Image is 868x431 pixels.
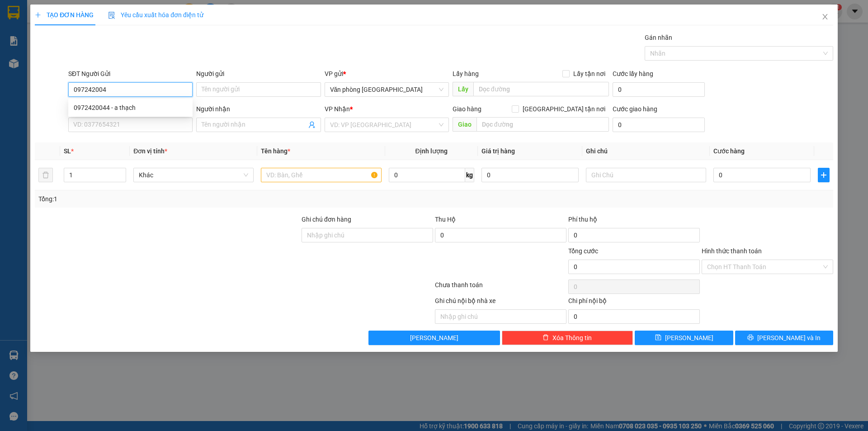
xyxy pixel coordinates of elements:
div: VP gửi [325,69,449,79]
div: Người gửi [196,69,321,79]
span: Định lượng [415,147,448,155]
div: Người nhận [196,104,321,114]
input: Ghi chú đơn hàng [302,228,433,242]
input: Dọc đường [473,82,609,96]
th: Ghi chú [582,142,710,160]
span: Xóa Thông tin [552,333,592,343]
b: An Anh Limousine [11,58,50,101]
b: Biên nhận gởi hàng hóa [58,13,87,87]
span: delete [542,334,549,341]
span: kg [465,168,474,182]
label: Ghi chú đơn hàng [302,216,351,223]
span: Yêu cầu xuất hóa đơn điện tử [108,11,203,19]
input: Cước giao hàng [613,118,705,132]
label: Hình thức thanh toán [702,247,762,255]
span: printer [747,334,754,341]
span: Lấy [453,82,473,96]
label: Gán nhãn [645,34,672,41]
button: Close [812,5,838,30]
div: SĐT Người Gửi [68,69,193,79]
div: Chưa thanh toán [434,280,567,296]
button: delete [38,168,53,182]
div: Phí thu hộ [568,214,700,228]
div: 0972420044 - a thạch [74,103,187,113]
span: Văn phòng Tân Phú [330,83,443,96]
div: Tổng: 1 [38,194,335,204]
div: Ghi chú nội bộ nhà xe [435,296,566,309]
span: [PERSON_NAME] [410,333,458,343]
input: VD: Bàn, Ghế [261,168,381,182]
input: 0 [481,168,579,182]
span: plus [818,171,829,179]
button: [PERSON_NAME] [368,331,500,345]
span: Giao [453,117,476,132]
button: deleteXóa Thông tin [502,331,633,345]
input: Dọc đường [476,117,609,132]
span: save [655,334,661,341]
span: Thu Hộ [435,216,456,223]
label: Cước giao hàng [613,105,657,113]
span: TẠO ĐƠN HÀNG [35,11,94,19]
span: SL [64,147,71,155]
label: Cước lấy hàng [613,70,653,77]
span: Tên hàng [261,147,290,155]
button: printer[PERSON_NAME] và In [735,331,833,345]
input: Nhập ghi chú [435,309,566,324]
span: Lấy tận nơi [570,69,609,79]
span: Giao hàng [453,105,481,113]
span: VP Nhận [325,105,350,113]
span: user-add [308,121,316,128]
span: Đơn vị tính [133,147,167,155]
span: plus [35,12,41,18]
span: Cước hàng [713,147,745,155]
div: Chi phí nội bộ [568,296,700,309]
span: close [821,13,829,20]
span: Khác [139,168,248,182]
div: 0972420044 - a thạch [68,100,193,115]
input: Ghi Chú [586,168,706,182]
span: [PERSON_NAME] và In [757,333,821,343]
button: save[PERSON_NAME] [635,331,733,345]
img: icon [108,12,115,19]
span: Tổng cước [568,247,598,255]
button: plus [818,168,830,182]
span: Lấy hàng [453,70,479,77]
input: Cước lấy hàng [613,82,705,97]
span: [GEOGRAPHIC_DATA] tận nơi [519,104,609,114]
span: Giá trị hàng [481,147,515,155]
span: [PERSON_NAME] [665,333,713,343]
